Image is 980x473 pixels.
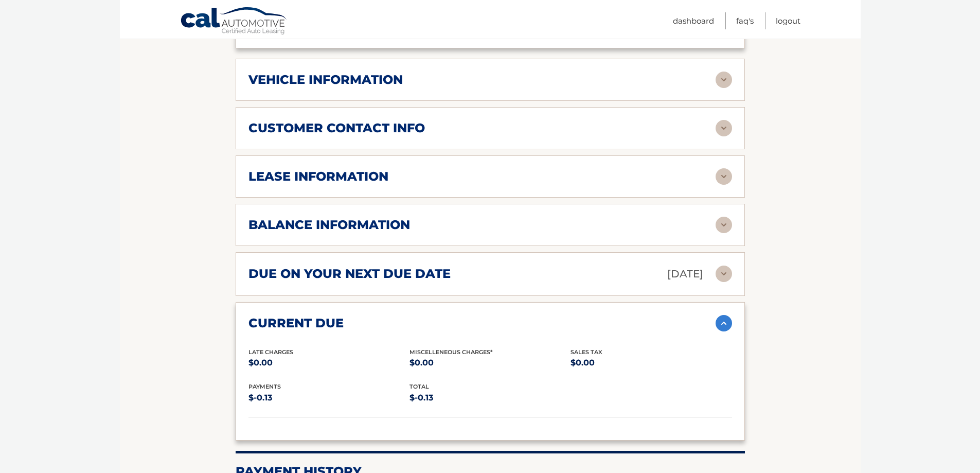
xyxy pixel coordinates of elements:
a: Cal Automotive [180,7,288,37]
a: FAQ's [736,12,754,29]
a: Dashboard [673,12,714,29]
span: Late Charges [248,348,293,356]
p: [DATE] [667,265,703,283]
p: $-0.13 [248,391,409,405]
h2: customer contact info [248,120,425,136]
p: $0.00 [248,356,409,370]
h2: balance information [248,217,410,233]
p: $-0.13 [409,391,571,405]
p: $0.00 [571,356,732,370]
img: accordion-rest.svg [716,217,732,233]
span: Miscelleneous Charges* [409,348,493,356]
span: payments [248,383,281,390]
img: accordion-rest.svg [716,120,732,136]
h2: due on your next due date [248,266,451,282]
span: Sales Tax [571,348,602,356]
img: accordion-rest.svg [716,168,732,185]
h2: lease information [248,169,388,184]
p: $0.00 [409,356,571,370]
img: accordion-active.svg [716,315,732,331]
a: Logout [776,12,800,29]
span: total [409,383,429,390]
img: accordion-rest.svg [716,266,732,282]
img: accordion-rest.svg [716,72,732,88]
h2: current due [248,316,344,331]
h2: vehicle information [248,72,403,87]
